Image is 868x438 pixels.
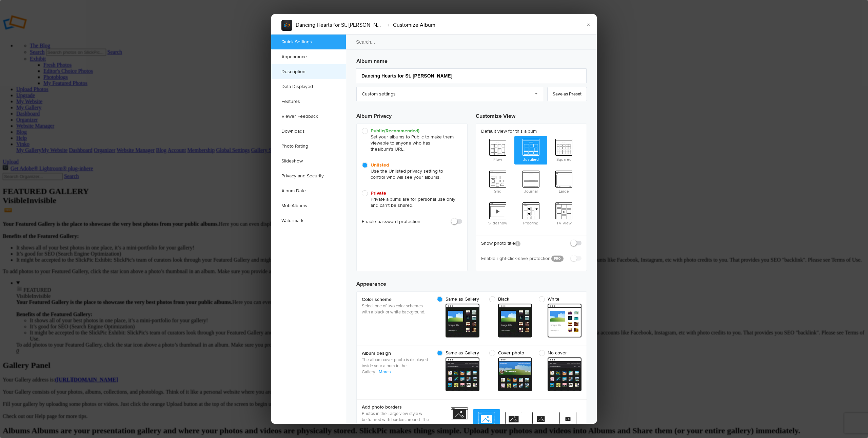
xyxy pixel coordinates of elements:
[271,49,346,64] a: Appearance
[356,275,587,288] h3: Appearance
[489,350,529,356] span: Cover photo
[362,218,420,225] b: Enable password protection
[539,350,578,356] span: No cover
[296,19,384,31] li: Dancing Hearts for St. [PERSON_NAME]
[271,64,346,79] a: Description
[377,146,405,152] span: album's URL.
[551,256,564,262] a: PRO
[481,200,514,227] span: Slideshow
[371,190,386,196] b: Private
[489,296,529,302] span: Black
[379,369,392,375] a: More »
[547,136,580,163] span: Squared
[514,200,548,227] span: Proofing
[371,162,389,168] b: Unlisted
[514,168,548,195] span: Journal
[271,183,346,198] a: Album Date
[481,255,546,262] b: Enable right-click-save protection
[476,107,587,124] h3: Customize View
[271,198,346,213] a: MobiAlbums
[371,128,419,134] b: Public
[356,87,543,101] a: Custom settings
[271,35,346,49] a: Quick Settings
[271,94,346,109] a: Features
[437,296,479,302] span: Same as Gallery
[271,79,346,94] a: Data Displayed
[547,200,580,227] span: TV View
[554,409,581,434] span: X-Large
[362,296,430,303] b: Color scheme
[481,240,520,247] b: Show photo title
[362,190,459,209] span: Private albums are for personal use only and can't be shared.
[362,404,430,411] b: Add photo borders
[446,357,479,391] span: cover From gallery - dark
[547,168,580,195] span: Large
[384,128,419,134] i: (Recommended)
[362,357,430,375] p: The album cover photo is displayed inside your album in the Gallery.
[271,139,346,154] a: Photo Rating
[271,124,346,139] a: Downloads
[362,162,459,180] span: Use the Unlisted privacy setting to control who will see your albums.
[346,34,598,50] input: Search...
[362,350,430,357] b: Album design
[446,404,473,436] span: No Borders (Full frame)
[437,350,479,356] span: Same as Gallery
[271,213,346,228] a: Watermark
[356,107,468,124] h3: Album Privacy
[271,154,346,169] a: Slideshow
[498,357,532,391] span: cover From gallery - dark
[527,409,554,434] span: Large
[473,409,500,434] span: Small
[362,411,430,435] p: Photos in the Large view style will be framed with borders around. The size of the photo on the p...
[547,87,587,101] a: Save as Preset
[580,14,597,35] a: ×
[539,296,578,302] span: White
[362,128,459,152] span: Set your albums to Public to make them viewable to anyone who has the
[376,369,379,375] span: ..
[384,19,435,31] li: Customize Album
[271,169,346,183] a: Privacy and Security
[356,54,587,65] h3: Album name
[514,136,548,163] span: Justified
[281,20,292,31] img: album_sample.webp
[362,303,430,315] p: Select one of two color schemes with a black or white background.
[481,128,581,135] b: Default view for this album
[481,136,514,163] span: Flow
[548,357,581,391] span: cover From gallery - dark
[481,168,514,195] span: Grid
[271,109,346,124] a: Viewer Feedback
[500,409,527,434] span: Medium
